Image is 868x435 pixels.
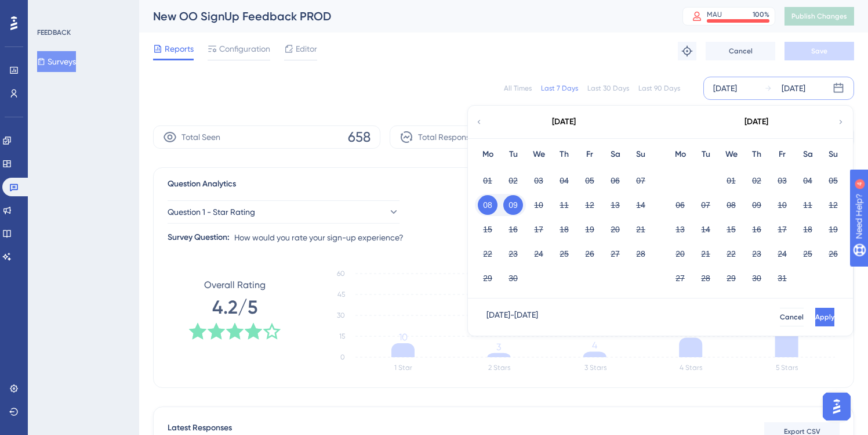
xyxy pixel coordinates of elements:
[486,308,538,326] div: [DATE] - [DATE]
[340,353,345,361] tspan: 0
[552,115,576,129] div: [DATE]
[769,148,795,161] div: Fr
[744,115,768,129] div: [DATE]
[337,269,345,278] tspan: 60
[747,195,767,215] button: 09
[631,244,651,264] button: 28
[605,220,625,239] button: 20
[37,51,76,72] button: Surveys
[798,171,818,190] button: 04
[815,312,834,322] span: Apply
[181,130,220,144] span: Total Seen
[168,205,255,219] span: Question 1 - Star Rating
[798,195,818,215] button: 11
[418,130,478,144] span: Total Responses
[785,42,854,60] button: Save
[526,148,551,161] div: We
[168,200,400,224] button: Question 1 - Star Rating
[696,268,716,288] button: 28
[729,46,753,56] span: Cancel
[823,220,843,239] button: 19
[721,220,741,239] button: 15
[782,81,805,95] div: [DATE]
[693,148,718,161] div: Tu
[219,42,270,56] span: Configuration
[584,364,606,372] text: 3 Stars
[529,171,549,190] button: 03
[791,12,847,21] span: Publish Changes
[747,268,767,288] button: 30
[680,364,702,372] text: 4 Stars
[747,244,767,264] button: 23
[670,220,690,239] button: 13
[503,220,523,239] button: 16
[529,220,549,239] button: 17
[670,268,690,288] button: 27
[670,195,690,215] button: 06
[592,340,597,351] tspan: 4
[772,244,792,264] button: 24
[503,244,523,264] button: 23
[337,311,345,319] tspan: 30
[753,10,769,19] div: 100 %
[795,148,820,161] div: Sa
[819,389,854,424] iframe: UserGuiding AI Assistant Launcher
[823,195,843,215] button: 12
[667,148,693,161] div: Mo
[503,195,523,215] button: 09
[337,290,345,299] tspan: 45
[554,220,574,239] button: 18
[580,244,600,264] button: 26
[348,128,371,146] span: 658
[500,148,526,161] div: Tu
[234,231,404,245] span: How would you rate your sign-up experience?
[165,42,194,56] span: Reports
[631,195,651,215] button: 14
[780,312,804,322] span: Cancel
[602,148,628,161] div: Sa
[503,268,523,288] button: 30
[605,244,625,264] button: 27
[153,8,653,24] div: New OO SignUp Feedback PROD
[631,171,651,190] button: 07
[823,171,843,190] button: 05
[478,171,497,190] button: 01
[811,46,827,56] span: Save
[554,244,574,264] button: 25
[168,177,236,191] span: Question Analytics
[721,171,741,190] button: 01
[204,278,266,292] span: Overall Rating
[529,244,549,264] button: 24
[580,195,600,215] button: 12
[696,195,716,215] button: 07
[785,7,854,26] button: Publish Changes
[478,268,497,288] button: 29
[628,148,653,161] div: Su
[696,244,716,264] button: 21
[772,268,792,288] button: 31
[687,326,695,337] tspan: 14
[706,42,775,60] button: Cancel
[605,171,625,190] button: 06
[713,81,737,95] div: [DATE]
[503,171,523,190] button: 02
[772,195,792,215] button: 10
[823,244,843,264] button: 26
[504,84,532,93] div: All Times
[772,220,792,239] button: 17
[554,195,574,215] button: 11
[475,148,500,161] div: Mo
[638,84,680,93] div: Last 90 Days
[721,268,741,288] button: 29
[554,171,574,190] button: 04
[212,294,257,320] span: 4.2/5
[747,220,767,239] button: 16
[670,244,690,264] button: 20
[696,220,716,239] button: 14
[296,42,317,56] span: Editor
[37,28,71,37] div: FEEDBACK
[478,244,497,264] button: 22
[744,148,769,161] div: Th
